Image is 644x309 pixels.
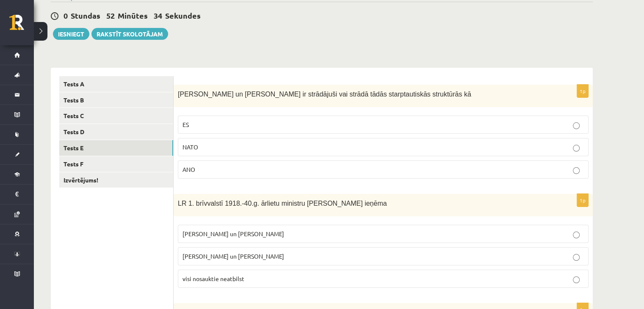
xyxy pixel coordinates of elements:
a: Tests F [59,156,173,172]
a: Tests E [59,140,173,156]
button: Iesniegt [53,28,89,40]
span: 0 [64,11,68,20]
span: 52 [106,11,115,20]
input: [PERSON_NAME] un [PERSON_NAME] [573,254,580,261]
span: [PERSON_NAME] un [PERSON_NAME] [182,230,284,237]
a: Tests B [59,92,173,108]
input: visi nosauktie neatbilst [573,276,580,283]
span: LR 1. brīvvalstī 1918.-40.g. ārlietu ministru [PERSON_NAME] ieņēma [178,200,387,207]
span: [PERSON_NAME] un [PERSON_NAME] [182,252,284,260]
span: visi nosauktie neatbilst [182,275,244,282]
a: Rīgas 1. Tālmācības vidusskola [9,15,34,36]
input: ES [573,122,580,129]
span: 34 [154,11,162,20]
a: Tests D [59,124,173,140]
span: NATO [182,143,198,151]
span: Minūtes [118,11,148,20]
input: ANO [573,167,580,174]
span: Sekundes [165,11,201,20]
a: Izvērtējums! [59,172,173,188]
a: Rakstīt skolotājam [91,28,168,40]
span: ANO [182,166,195,173]
p: 1p [577,84,589,98]
p: 1p [577,193,589,207]
span: Stundas [71,11,100,20]
a: Tests A [59,76,173,92]
input: [PERSON_NAME] un [PERSON_NAME] [573,232,580,238]
a: Tests C [59,108,173,124]
span: ES [182,121,189,128]
input: NATO [573,145,580,152]
span: [PERSON_NAME] un [PERSON_NAME] ir strādājuši vai strādā tādās starptautiskās struktūrās kā [178,91,471,98]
